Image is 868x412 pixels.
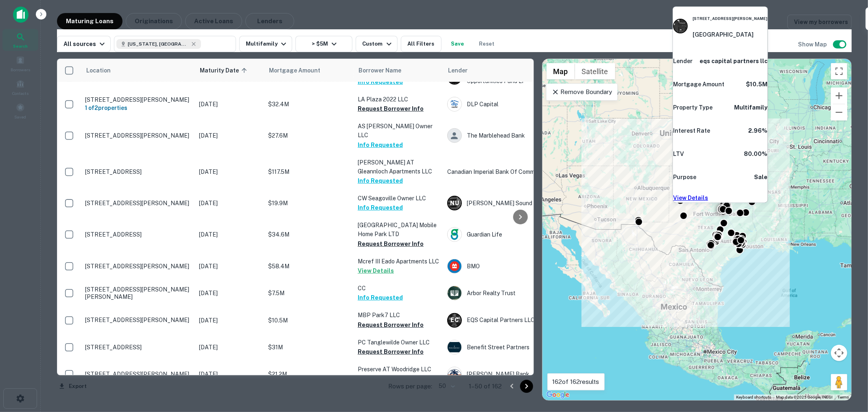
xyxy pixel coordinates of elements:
[436,380,456,392] div: 50
[15,114,26,120] span: Saved
[469,381,502,391] p: 1–50 of 162
[748,127,767,134] strong: 2.96%
[776,395,833,399] span: Map data ©2025 Google, INEGI
[85,263,191,270] p: [STREET_ADDRESS][PERSON_NAME]
[448,66,468,75] span: Lender
[358,338,439,347] p: PC Tanglewilde Owner LLC
[447,313,569,328] div: EQS Capital Partners LLC
[359,66,401,75] span: Borrower Name
[358,203,403,213] button: Info Requested
[295,36,352,52] button: > $5M
[754,174,767,180] strong: Sale
[831,88,847,104] button: Zoom in
[199,199,260,208] p: [DATE]
[389,381,433,391] p: Rows per page:
[199,230,260,239] p: [DATE]
[85,199,191,207] p: [STREET_ADDRESS][PERSON_NAME]
[827,347,868,386] iframe: Chat Widget
[447,227,569,242] div: Guardian Life
[448,259,461,273] img: picture
[544,390,571,400] img: Google
[85,231,191,238] p: [STREET_ADDRESS]
[448,97,461,111] img: picture
[268,370,350,379] p: $21.2M
[268,230,350,239] p: $34.6M
[447,259,569,274] div: BMO
[268,100,350,109] p: $32.4M
[831,104,847,121] button: Zoom out
[268,131,350,140] p: $27.6M
[445,36,471,52] button: Save your search to get updates of matches that match your search criteria.
[57,13,122,29] button: Maturing Loans
[673,57,693,66] p: Lender
[199,289,260,298] p: [DATE]
[11,66,30,73] span: Borrowers
[85,316,191,324] p: [STREET_ADDRESS][PERSON_NAME]
[448,367,461,381] img: picture
[358,194,439,203] p: CW Seagoville Owner LLC
[245,13,294,29] button: Lenders
[86,66,111,75] span: Location
[358,347,424,357] button: Request Borrower Info
[358,284,439,293] p: CC
[551,87,612,97] p: Remove Boundary
[693,16,767,22] h6: [STREET_ADDRESS][PERSON_NAME]
[358,140,403,150] button: Info Requested
[358,176,403,186] button: Info Requested
[358,104,424,114] button: Request Borrower Info
[734,104,767,111] strong: Multifamily
[358,293,403,302] button: Info Requested
[12,90,28,96] span: Contacts
[358,239,424,249] button: Request Borrower Info
[451,316,459,324] p: E C
[831,63,847,79] button: Toggle fullscreen view
[13,43,28,49] span: Search
[544,390,571,400] a: Open this area in Google Maps (opens a new window)
[673,127,710,135] p: Interest Rate
[358,311,439,320] p: MBP Park7 LLC
[746,81,767,88] strong: $10.5M
[673,195,708,201] a: View Details
[447,286,569,300] div: Arbor Realty Trust
[268,199,350,208] p: $19.9M
[553,377,599,387] p: 162 of 162 results
[837,395,849,399] a: Terms
[268,262,350,271] p: $58.4M
[268,289,350,298] p: $7.5M
[200,66,249,75] span: Maturity Date
[199,316,260,325] p: [DATE]
[57,380,89,392] button: Export
[85,96,191,103] p: [STREET_ADDRESS][PERSON_NAME]
[474,36,500,52] button: Reset
[520,380,533,393] button: Go to next page
[447,97,569,112] div: DLP Capital
[268,316,350,325] p: $10.5M
[358,365,439,374] p: Preserve AT Woodridge LLC
[85,344,191,351] p: [STREET_ADDRESS]
[673,80,724,89] p: Mortgage Amount
[744,151,767,157] strong: 80.00%
[239,36,292,52] button: Multifamily
[542,59,851,400] div: 0 0
[63,39,107,49] div: All sources
[268,343,350,352] p: $31M
[199,131,260,140] p: [DATE]
[447,196,569,210] div: [PERSON_NAME] Sound Point LP
[199,100,260,109] p: [DATE]
[450,199,459,208] p: N U
[831,345,847,361] button: Map camera controls
[358,95,439,104] p: LA Plaza 2022 LLC
[268,167,350,176] p: $117.5M
[199,167,260,176] p: [DATE]
[199,262,260,271] p: [DATE]
[358,266,394,276] button: View Details
[575,63,615,79] button: Show satellite imagery
[199,343,260,352] p: [DATE]
[673,173,696,182] p: Purpose
[448,228,461,241] img: picture
[126,13,182,29] button: Originations
[358,374,424,384] button: Request Borrower Info
[447,340,569,355] div: Benefit Street Partners
[13,7,28,23] img: capitalize-icon.png
[448,340,461,354] img: picture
